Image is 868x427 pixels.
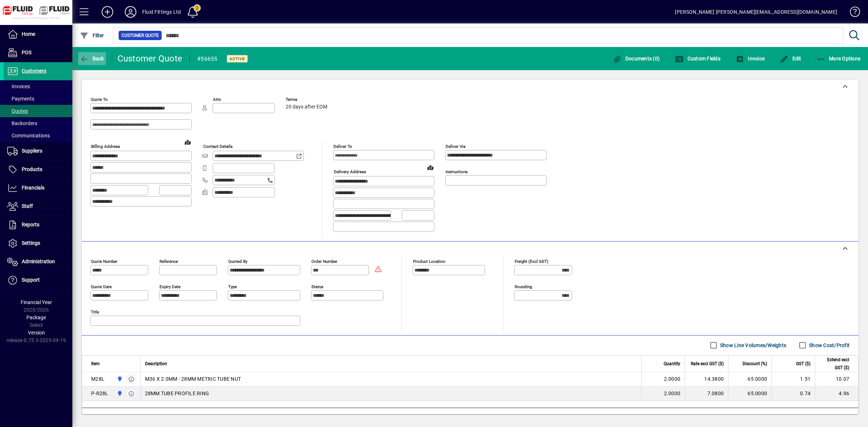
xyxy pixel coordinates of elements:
a: Settings [4,234,72,252]
mat-label: Instructions [446,169,468,174]
a: Communications [4,129,72,142]
span: Communications [7,133,50,138]
div: Customer Quote [118,53,183,64]
span: Products [22,166,42,172]
a: View on map [425,162,436,173]
span: 20 days after EOM [286,104,327,110]
a: View on map [182,136,193,148]
a: Reports [4,216,72,234]
mat-label: Title [91,309,99,314]
mat-label: Rounding [515,284,532,289]
span: Extend excl GST ($) [820,356,849,372]
span: Administration [22,259,55,264]
button: Back [78,52,106,65]
span: Package [26,315,46,320]
a: Administration [4,253,72,271]
button: Filter [78,29,106,42]
span: Financials [22,185,44,191]
a: Payments [4,93,72,105]
a: Invoices [4,80,72,93]
span: Quantity [664,360,680,368]
button: Profile [119,5,142,18]
span: GST ($) [796,360,810,368]
label: Show Cost/Profit [808,342,850,349]
span: Financial Year [21,299,52,305]
span: Support [22,277,40,283]
span: Edit [780,56,801,61]
span: Description [145,360,167,368]
span: Customer Quote [122,32,159,39]
div: M28L [91,375,105,383]
button: Add [96,5,119,18]
mat-label: Quote To [91,97,108,102]
div: Fluid Fittings Ltd [142,6,181,18]
span: 28MM TUBE PROFILE RING [145,390,209,397]
span: Custom Fields [675,56,720,61]
label: Show Line Volumes/Weights [719,342,786,349]
div: 7.0800 [689,390,724,397]
a: Knowledge Base [844,1,859,25]
span: Backorders [7,120,37,126]
span: Settings [22,240,40,246]
span: 2.0000 [664,390,681,397]
mat-label: Deliver via [446,144,465,149]
app-page-header-button: Back [72,52,112,65]
a: Backorders [4,117,72,129]
td: 65.0000 [728,372,771,387]
a: Staff [4,197,72,215]
span: Item [91,360,100,368]
span: Customers [22,68,46,74]
a: POS [4,44,72,62]
div: 14.3800 [689,375,724,383]
td: 0.74 [771,387,815,401]
button: Documents (0) [611,52,661,65]
span: Invoices [7,84,30,89]
td: 10.07 [815,372,858,387]
span: Filter [80,33,104,38]
span: Active [230,56,245,61]
td: 1.51 [771,372,815,387]
span: Discount (%) [743,360,767,368]
span: Reports [22,222,39,227]
a: Home [4,25,72,43]
a: Products [4,161,72,179]
span: AUCKLAND [115,375,123,383]
span: Terms [286,97,329,102]
a: Support [4,271,72,289]
span: POS [22,50,31,55]
span: Version [28,330,45,336]
mat-label: Status [311,284,323,289]
div: P-R28L [91,390,109,397]
a: Financials [4,179,72,197]
span: Invoice [736,56,765,61]
mat-label: Deliver To [333,144,352,149]
button: Invoice [734,52,766,65]
mat-label: Order number [311,259,337,264]
span: Staff [22,203,33,209]
span: Suppliers [22,148,42,154]
span: Quotes [7,108,28,114]
mat-label: Product location [413,259,445,264]
a: Suppliers [4,142,72,160]
button: Edit [778,52,803,65]
span: M36 X 2.0MM - 28MM METRIC TUBE NUT [145,375,241,383]
span: Home [22,31,35,37]
mat-label: Attn [213,97,221,102]
div: #56655 [197,53,218,65]
span: Rate excl GST ($) [691,360,724,368]
span: Documents (0) [613,56,660,61]
span: 2.0000 [664,375,681,383]
a: Quotes [4,105,72,117]
mat-label: Quoted by [228,259,247,264]
mat-label: Quote date [91,284,112,289]
span: Back [80,56,104,61]
span: AUCKLAND [115,389,123,397]
span: More Options [817,56,861,61]
span: Payments [7,96,34,102]
mat-label: Quote number [91,259,118,264]
td: 4.96 [815,387,858,401]
mat-label: Type [228,284,237,289]
td: 65.0000 [728,387,771,401]
mat-label: Reference [159,259,178,264]
button: Custom Fields [673,52,722,65]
